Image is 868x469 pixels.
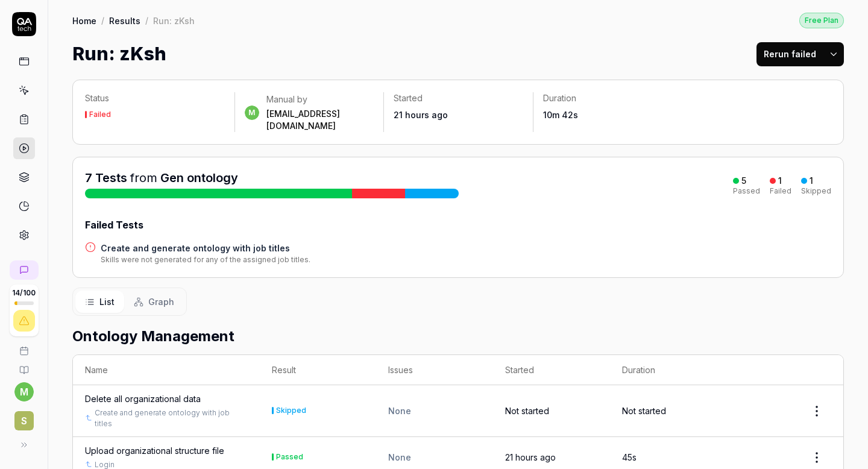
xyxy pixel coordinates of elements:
[109,14,140,27] a: Results
[778,175,782,186] div: 1
[801,187,831,195] div: Skipped
[101,14,104,27] div: /
[72,326,844,347] h2: Ontology Management
[101,242,310,254] a: Create and generate ontology with job titles
[95,408,248,429] a: Create and generate ontology with job titles
[388,451,481,464] div: None
[5,336,43,356] a: Book a call with us
[733,187,760,195] div: Passed
[148,295,174,308] span: Graph
[85,392,201,405] a: Delete all organizational data
[394,110,448,120] time: 21 hours ago
[810,175,813,186] div: 1
[130,171,157,185] span: from
[85,218,831,232] div: Failed Tests
[245,105,259,120] span: m
[73,355,260,385] th: Name
[266,93,374,105] div: Manual by
[10,260,39,280] a: New conversation
[14,382,34,401] button: m
[394,92,523,104] p: Started
[5,356,43,375] a: Documentation
[741,175,746,186] div: 5
[276,407,306,414] div: Skipped
[75,291,124,313] button: List
[260,355,377,385] th: Result
[14,411,34,430] span: S
[543,92,673,104] p: Duration
[493,385,610,437] td: Not started
[124,291,184,313] button: Graph
[85,171,127,185] span: 7 Tests
[145,14,148,27] div: /
[266,108,374,132] div: [EMAIL_ADDRESS][DOMAIN_NAME]
[799,13,844,28] div: Free Plan
[72,40,166,68] h1: Run: zKsh
[5,401,43,433] button: S
[101,254,310,265] div: Skills were not generated for any of the assigned job titles.
[12,289,36,297] span: 14 / 100
[388,404,481,417] div: None
[276,453,303,461] div: Passed
[610,385,727,437] td: Not started
[610,355,727,385] th: Duration
[493,355,610,385] th: Started
[799,12,844,28] button: Free Plan
[99,295,115,308] span: List
[770,187,791,195] div: Failed
[72,14,96,27] a: Home
[622,452,637,462] time: 45s
[160,171,238,185] a: Gen ontology
[153,14,195,27] div: Run: zKsh
[543,110,578,120] time: 10m 42s
[89,111,111,118] div: Failed
[756,42,823,66] button: Rerun failed
[85,444,224,457] a: Upload organizational structure file
[505,452,556,462] time: 21 hours ago
[376,355,493,385] th: Issues
[85,92,225,104] p: Status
